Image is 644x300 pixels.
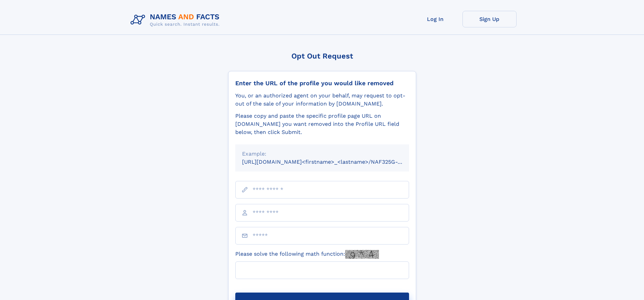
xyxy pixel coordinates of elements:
[235,250,379,259] label: Please solve the following math function:
[408,11,462,27] a: Log In
[235,92,409,108] div: You, or an authorized agent on your behalf, may request to opt-out of the sale of your informatio...
[242,150,402,158] div: Example:
[228,52,416,60] div: Opt Out Request
[462,11,517,27] a: Sign Up
[235,112,409,136] div: Please copy and paste the specific profile page URL on [DOMAIN_NAME] you want removed into the Pr...
[128,11,225,29] img: Logo Names and Facts
[242,159,422,165] small: [URL][DOMAIN_NAME]<firstname>_<lastname>/NAF325G-xxxxxxxx
[235,79,409,87] div: Enter the URL of the profile you would like removed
